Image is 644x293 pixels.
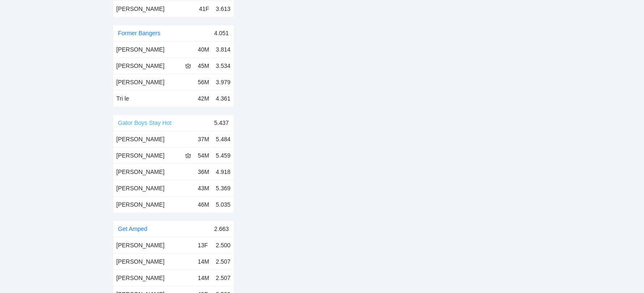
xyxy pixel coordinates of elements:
span: 4.918 [216,169,230,175]
div: [PERSON_NAME] [116,135,191,144]
div: [PERSON_NAME] [116,257,191,266]
div: 2.663 [214,221,229,237]
div: [PERSON_NAME] [116,184,191,193]
div: [PERSON_NAME] [116,45,191,54]
td: 54M [194,147,212,163]
div: [PERSON_NAME] [116,78,191,87]
span: 5.484 [216,136,230,143]
td: 36M [194,163,212,180]
div: [PERSON_NAME] [116,167,191,176]
div: [PERSON_NAME] [116,241,191,250]
span: crown [185,153,191,158]
td: 43M [194,180,212,196]
td: 13F [194,237,212,254]
span: 2.507 [216,275,230,281]
span: 4.361 [216,95,230,102]
span: 5.035 [216,201,230,208]
span: 2.500 [216,242,230,249]
div: [PERSON_NAME] [116,273,191,283]
div: [PERSON_NAME] [116,61,185,70]
span: 3.534 [216,62,230,69]
span: 5.459 [216,152,230,159]
a: Gator Boys Stay Hot [118,119,172,126]
span: 5.369 [216,185,230,192]
a: Former Bangers [118,30,160,36]
td: 42M [194,90,212,106]
div: [PERSON_NAME] [116,151,185,160]
span: 3.979 [216,79,230,86]
td: 46M [194,196,212,213]
td: 14M [194,270,212,286]
td: 56M [194,74,212,90]
td: 37M [194,131,212,148]
td: 40M [194,41,212,58]
div: Tri le [116,94,191,103]
div: [PERSON_NAME] [116,4,192,13]
a: Get Amped [118,226,147,232]
span: 2.507 [216,258,230,265]
span: crown [185,63,191,69]
div: 5.437 [214,115,229,131]
td: 45M [194,57,212,74]
span: 3.613 [216,5,230,12]
td: 14M [194,253,212,270]
td: 41F [196,0,212,17]
span: 3.814 [216,46,230,53]
div: 4.051 [214,25,229,41]
div: [PERSON_NAME] [116,200,191,209]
